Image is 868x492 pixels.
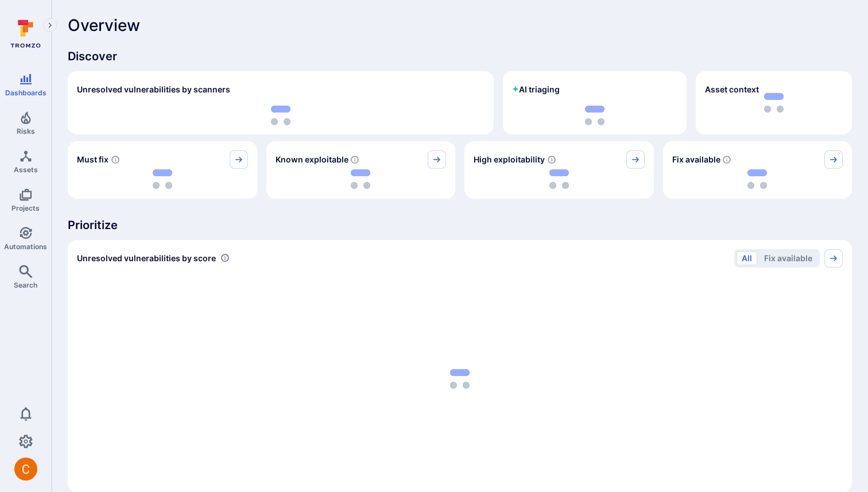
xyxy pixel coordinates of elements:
[474,169,645,189] div: loading spinner
[450,369,470,389] img: Loading...
[5,88,46,97] span: Dashboards
[46,21,54,30] i: Expand navigation menu
[350,155,359,164] svg: Confirmed exploitable by KEV
[705,84,759,95] span: Asset context
[68,217,852,233] span: Prioritize
[14,458,37,481] img: ACg8ocJuq_DPPTkXyD9OlTnVLvDrpObecjcADscmEHLMiTyEnTELew=s96-c
[77,84,230,95] h2: Unresolved vulnerabilities by scanners
[220,252,230,264] div: Number of vulnerabilities in status 'Open' 'Triaged' and 'In process' grouped by score
[14,165,38,174] span: Assets
[585,106,604,125] img: Loading...
[68,48,852,64] span: Discover
[547,155,556,164] svg: EPSS score ≥ 0.7
[266,141,456,199] div: Known exploitable
[276,169,447,189] div: loading spinner
[276,154,348,165] span: Known exploitable
[68,16,140,34] span: Overview
[43,18,57,32] button: Expand navigation menu
[14,281,37,289] span: Search
[351,169,370,189] img: Loading...
[512,106,677,125] div: loading spinner
[512,84,560,95] h2: AI triaging
[759,251,817,265] button: Fix available
[737,251,757,265] button: All
[747,169,767,189] img: Loading...
[722,155,731,164] svg: Vulnerabilities with fix available
[17,127,35,135] span: Risks
[77,253,216,264] span: Unresolved vulnerabilities by score
[271,106,290,125] img: Loading...
[68,141,257,199] div: Must fix
[549,169,569,189] img: Loading...
[14,458,37,481] div: Camilo Rivera
[153,169,172,189] img: Loading...
[663,141,852,199] div: Fix available
[464,141,654,199] div: High exploitability
[77,169,248,189] div: loading spinner
[4,242,47,251] span: Automations
[77,274,843,483] div: loading spinner
[11,204,40,212] span: Projects
[672,169,843,189] div: loading spinner
[77,106,485,125] div: loading spinner
[672,154,720,165] span: Fix available
[474,154,545,165] span: High exploitability
[77,154,108,165] span: Must fix
[111,155,120,164] svg: Risk score >=40 , missed SLA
